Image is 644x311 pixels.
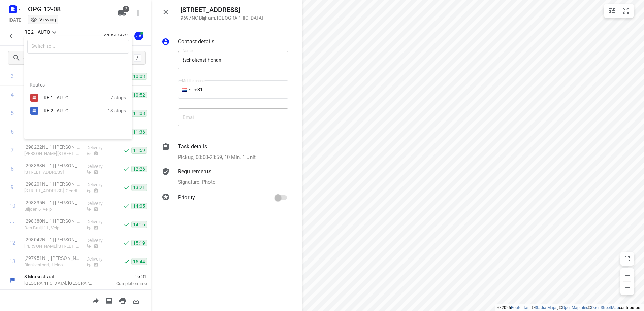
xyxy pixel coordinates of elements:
[44,95,101,100] div: RE 1 - AUTO
[27,40,129,54] input: Switch to...
[30,81,132,89] p: Routes
[108,108,126,113] div: 13 stops
[24,104,132,117] div: RE 2 - AUTO13 stops
[24,91,132,104] div: RE 1 - AUTO7 stops
[110,95,126,100] div: 7 stops
[44,108,101,113] div: RE 2 - AUTO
